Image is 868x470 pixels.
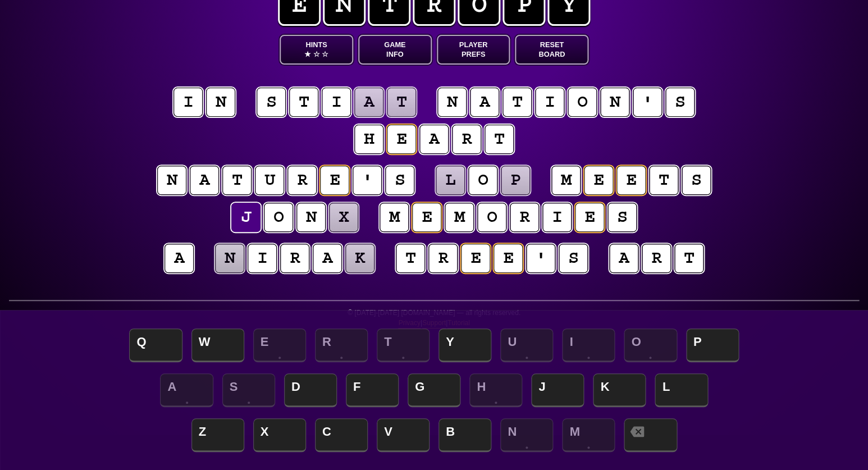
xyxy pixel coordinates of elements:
[451,124,482,155] puzzle-tile: r
[214,243,245,274] puzzle-tile: n
[500,328,553,362] span: U
[606,202,638,233] puzzle-tile: s
[624,328,677,362] span: O
[418,124,450,155] puzzle-tile: a
[346,373,399,407] span: F
[295,202,327,233] puzzle-tile: n
[408,373,460,407] span: G
[189,165,220,196] puzzle-tile: a
[632,86,663,118] puzzle-tile: '
[160,373,213,407] span: A
[253,418,306,452] span: X
[444,202,475,233] puzzle-tile: m
[562,328,615,362] span: I
[254,165,285,196] puzzle-tile: u
[673,243,705,274] puzzle-tile: t
[436,86,468,118] puzzle-tile: n
[129,328,182,362] span: Q
[222,373,275,407] span: S
[509,202,540,233] puzzle-tile: r
[435,165,466,196] puzzle-tile: l
[246,243,278,274] puzzle-tile: i
[280,35,353,65] button: Hints★ ☆ ☆
[230,202,262,233] puzzle-tile: j
[312,243,343,274] puzzle-tile: a
[641,243,672,274] puzzle-tile: r
[550,165,582,196] puzzle-tile: m
[344,243,376,274] puzzle-tile: k
[253,328,306,362] span: E
[567,86,598,118] puzzle-tile: o
[476,202,508,233] puzzle-tile: o
[531,373,584,407] span: J
[558,243,589,274] puzzle-tile: s
[562,418,615,452] span: M
[469,373,522,407] span: H
[321,86,352,118] puzzle-tile: i
[191,418,244,452] span: Z
[304,49,311,59] span: ★
[288,86,319,118] puzzle-tile: t
[313,49,319,59] span: ☆
[377,328,430,362] span: T
[263,202,294,233] puzzle-tile: o
[255,86,287,118] puzzle-tile: s
[328,202,359,233] puzzle-tile: x
[599,86,631,118] puzzle-tile: n
[515,35,588,65] button: ResetBoard
[427,243,459,274] puzzle-tile: r
[438,418,491,452] span: B
[377,418,430,452] span: V
[358,35,432,65] button: GameInfo
[284,373,337,407] span: D
[205,86,236,118] puzzle-tile: n
[221,165,253,196] puzzle-tile: t
[378,202,410,233] puzzle-tile: m
[384,165,415,196] puzzle-tile: s
[469,86,500,118] puzzle-tile: a
[286,165,318,196] puzzle-tile: r
[315,418,368,452] span: C
[437,35,510,65] button: PlayerPrefs
[648,165,679,196] puzzle-tile: t
[156,165,188,196] puzzle-tile: n
[191,328,244,362] span: W
[315,328,368,362] span: R
[172,86,204,118] puzzle-tile: i
[163,243,195,274] puzzle-tile: a
[525,243,556,274] puzzle-tile: '
[438,328,491,362] span: Y
[593,373,646,407] span: K
[608,243,639,274] puzzle-tile: a
[483,124,515,155] puzzle-tile: t
[9,308,859,335] p: © [DATE]-[DATE] [DOMAIN_NAME] — all rights reserved. | |
[279,243,310,274] puzzle-tile: r
[351,165,383,196] puzzle-tile: '
[500,165,531,196] puzzle-tile: p
[680,165,712,196] puzzle-tile: s
[322,49,328,59] span: ☆
[353,124,385,155] puzzle-tile: h
[541,202,573,233] puzzle-tile: i
[534,86,565,118] puzzle-tile: i
[353,86,385,118] puzzle-tile: a
[386,86,417,118] puzzle-tile: t
[467,165,499,196] puzzle-tile: o
[500,418,553,452] span: N
[395,243,426,274] puzzle-tile: t
[686,328,739,362] span: P
[501,86,533,118] puzzle-tile: t
[664,86,696,118] puzzle-tile: s
[655,373,707,407] span: L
